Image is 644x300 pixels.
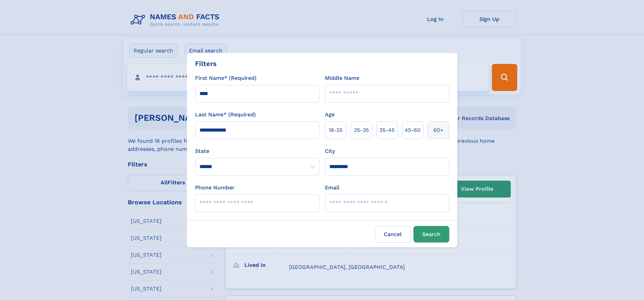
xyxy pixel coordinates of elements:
label: Age [325,111,335,119]
label: Last Name* (Required) [195,111,256,119]
label: Phone Number [195,184,235,192]
span: 35‑45 [379,126,395,134]
label: City [325,147,335,155]
label: First Name* (Required) [195,74,257,82]
button: Search [413,226,449,243]
span: 18‑25 [329,126,342,134]
span: 60+ [433,126,444,134]
span: 45‑60 [405,126,421,134]
div: Filters [195,59,217,69]
label: State [195,147,319,155]
span: 25‑35 [354,126,369,134]
label: Email [325,184,339,192]
label: Cancel [375,226,411,243]
label: Middle Name [325,74,359,82]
